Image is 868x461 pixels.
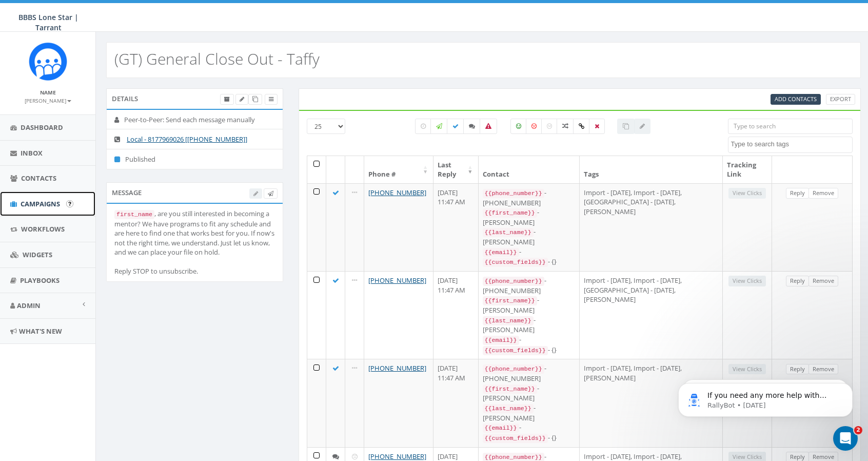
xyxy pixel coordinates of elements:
[808,276,838,286] a: Remove
[19,326,62,336] span: What's New
[430,119,448,134] label: Sending
[526,119,542,134] label: Negative
[483,188,575,207] div: - [PHONE_NUMBER]
[483,277,544,286] code: {{phone_number}}
[364,156,433,183] th: Phone #: activate to sort column ascending
[826,94,855,105] a: Export
[510,119,527,134] label: Positive
[433,359,478,447] td: [DATE] 11:47 AM
[433,156,478,183] th: Last Reply: activate to sort column ascending
[447,119,464,134] label: Delivered
[483,434,548,443] code: {{custom_fields}}
[483,207,575,227] div: - [PERSON_NAME]
[580,156,723,183] th: Tags
[114,156,125,163] i: Published
[483,385,537,394] code: {{first_name}}
[483,295,575,315] div: - [PERSON_NAME]
[483,276,575,295] div: - [PHONE_NUMBER]
[106,88,283,109] div: Details
[483,403,575,422] div: - [PERSON_NAME]
[483,315,575,335] div: - [PERSON_NAME]
[483,228,534,237] code: {{last_name}}
[483,383,575,403] div: - [PERSON_NAME]
[573,119,590,134] label: Link Clicked
[368,363,426,373] a: [PHONE_NUMBER]
[17,301,41,310] span: Admin
[483,404,534,413] code: {{last_name}}
[21,174,56,183] span: Contacts
[775,95,817,103] span: CSV files only
[541,119,558,134] label: Neutral
[433,271,478,359] td: [DATE] 11:47 AM
[21,199,60,208] span: Campaigns
[18,12,78,32] span: BBBS Lone Star | Tarrant
[107,110,283,130] li: Peer-to-Peer: Send each message manually
[663,361,868,433] iframe: Intercom notifications message
[580,271,723,359] td: Import - [DATE], Import - [DATE], [GEOGRAPHIC_DATA] - [DATE], [PERSON_NAME]
[269,95,273,103] span: View Campaign Delivery Statistics
[268,189,273,197] span: Send Test Message
[415,119,431,134] label: Pending
[483,433,575,443] div: - {}
[771,94,821,105] a: Add Contacts
[224,95,230,103] span: Archive Campaign
[106,182,283,203] div: Message
[368,452,426,461] a: [PHONE_NUMBER]
[107,149,283,169] li: Published
[808,188,838,199] a: Remove
[114,210,154,219] code: first_name
[433,183,478,271] td: [DATE] 11:47 AM
[480,119,497,134] label: Bounced
[483,257,575,267] div: - {}
[723,156,772,183] th: Tracking Link
[252,95,258,103] span: Clone Campaign
[479,156,580,183] th: Contact
[483,258,548,267] code: {{custom_fields}}
[40,89,56,96] small: Name
[240,95,244,103] span: Edit Campaign Title
[66,200,73,207] input: Submit
[589,119,605,134] label: Removed
[483,346,548,355] code: {{custom_fields}}
[21,224,65,234] span: Workflows
[731,140,852,149] textarea: Search
[483,208,537,218] code: {{first_name}}
[580,183,723,271] td: Import - [DATE], Import - [DATE], [GEOGRAPHIC_DATA] - [DATE], [PERSON_NAME]
[483,364,544,374] code: {{phone_number}}
[114,209,275,276] div: , are you still interested in becoming a mentor? We have programs to fit any schedule and are her...
[483,422,575,433] div: -
[483,363,575,383] div: - [PHONE_NUMBER]
[368,188,426,197] a: [PHONE_NUMBER]
[483,335,575,345] div: -
[854,426,862,434] span: 2
[786,276,809,286] a: Reply
[483,189,544,198] code: {{phone_number}}
[483,316,534,325] code: {{last_name}}
[483,248,519,257] code: {{email}}
[483,424,519,433] code: {{email}}
[21,123,63,132] span: Dashboard
[114,117,124,123] i: Peer-to-Peer
[483,296,537,305] code: {{first_name}}
[483,345,575,355] div: - {}
[580,359,723,447] td: Import - [DATE], Import - [DATE], [PERSON_NAME]
[775,95,817,103] span: Add Contacts
[127,135,247,144] a: Local - 8177969026 [[PHONE_NUMBER]]
[25,95,71,105] a: [PERSON_NAME]
[483,227,575,246] div: - [PERSON_NAME]
[557,119,574,134] label: Mixed
[786,188,809,199] a: Reply
[23,250,52,259] span: Widgets
[21,148,43,158] span: Inbox
[728,119,853,134] input: Type to search
[483,247,575,257] div: -
[463,119,481,134] label: Replied
[368,276,426,285] a: [PHONE_NUMBER]
[20,276,60,285] span: Playbooks
[25,97,71,104] small: [PERSON_NAME]
[833,426,858,451] iframe: Intercom live chat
